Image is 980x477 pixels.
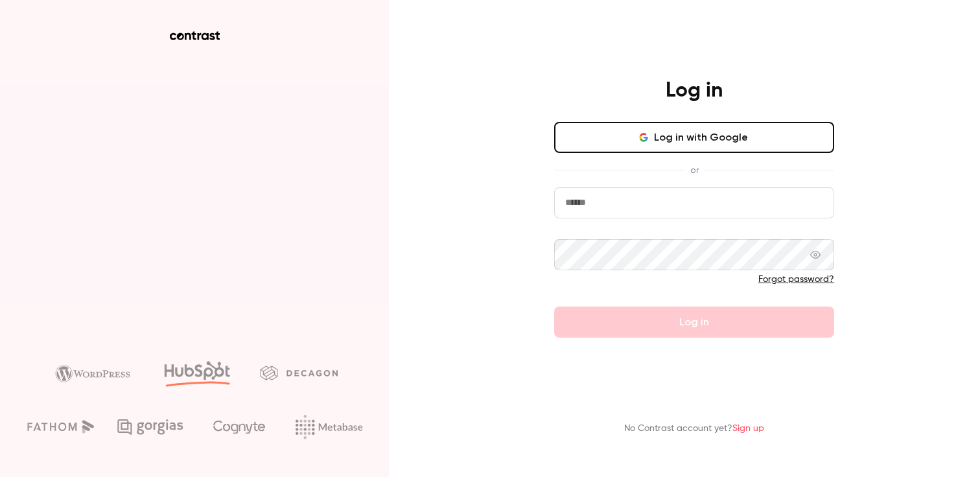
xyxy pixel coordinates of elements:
[732,424,764,433] a: Sign up
[666,78,723,104] h4: Log in
[624,422,764,436] p: No Contrast account yet?
[554,122,834,153] button: Log in with Google
[684,163,705,177] span: or
[758,275,834,284] a: Forgot password?
[260,366,338,380] img: decagon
